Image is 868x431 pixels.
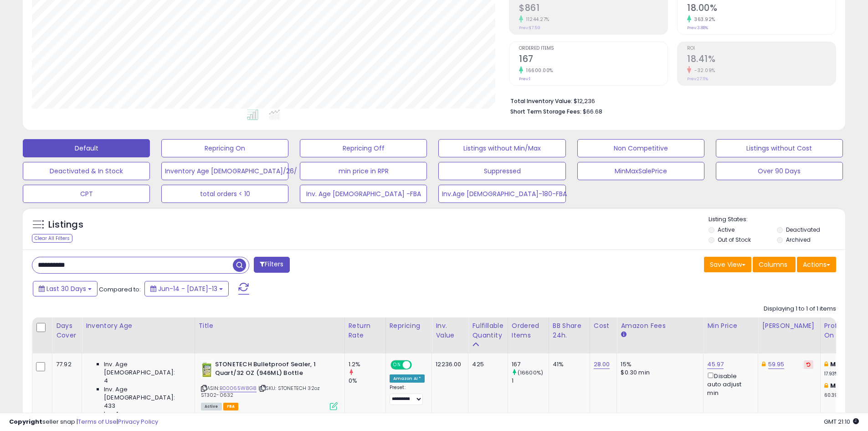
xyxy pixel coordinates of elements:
div: seller snap | | [9,418,158,426]
div: Inv. value [436,321,464,340]
span: 433 [104,402,115,410]
button: Suppressed [438,162,565,180]
div: Ordered Items [512,321,545,340]
b: Max: [830,381,846,390]
div: Days Cover [56,321,78,340]
small: 11244.27% [523,16,550,23]
small: Prev: 1 [519,76,530,82]
div: ASIN: [201,360,338,409]
img: 417w0cxIc1L._SL40_.jpg [201,360,213,379]
button: Repricing Off [300,139,427,157]
span: Columns [759,260,787,269]
h2: 18.00% [687,3,836,15]
div: Amazon AI * [390,374,425,383]
strong: Copyright [9,417,42,426]
button: Jun-14 - [DATE]-13 [144,281,229,296]
b: Total Inventory Value: [510,97,572,105]
div: 77.92 [56,360,75,369]
b: STONETECH Bulletproof Sealer, 1 Quart/32 OZ (946ML) Bottle [215,360,326,379]
button: total orders < 10 [161,185,288,203]
small: Amazon Fees. [621,331,626,339]
span: ON [391,361,403,369]
button: Listings without Cost [716,139,843,157]
div: 12236.00 [436,360,461,369]
span: Jun-14 - [DATE]-13 [158,284,217,293]
span: Inv. Age [DEMOGRAPHIC_DATA]: [104,360,187,377]
div: 1.2% [349,360,385,369]
button: Listings without Min/Max [438,139,565,157]
div: BB Share 24h. [553,321,586,340]
span: 4 [104,377,108,385]
div: Title [199,321,341,331]
b: Min: [830,360,844,369]
button: min price in RPR [300,162,427,180]
a: Terms of Use [78,417,117,426]
small: Prev: 27.11% [687,76,708,82]
div: 0% [349,377,385,385]
button: Non Competitive [577,139,704,157]
div: 41% [553,360,583,369]
span: Compared to: [99,285,141,294]
div: Displaying 1 to 1 of 1 items [764,305,836,313]
a: Privacy Policy [118,417,158,426]
a: 28.00 [594,360,610,369]
button: Inv.Age [DEMOGRAPHIC_DATA]-180-FBA [438,185,565,203]
button: Default [23,139,150,157]
div: 167 [512,360,549,369]
h2: $861 [519,3,668,15]
span: 2025-08-13 21:10 GMT [824,417,859,426]
li: $12,236 [510,95,829,106]
button: Columns [753,257,796,272]
a: 59.95 [768,360,785,369]
h2: 167 [519,54,668,66]
div: Preset: [390,384,425,405]
small: -32.09% [691,67,715,74]
span: | SKU: STONETECH 32oz ST302-0632 [201,384,320,398]
small: Prev: 3.88% [687,25,708,31]
div: Disable auto adjust min [707,371,751,397]
span: Inv. Age [DEMOGRAPHIC_DATA]: [104,410,187,426]
button: Deactivated & In Stock [23,162,150,180]
div: [PERSON_NAME] [762,321,816,331]
div: Repricing [390,321,428,331]
button: CPT [23,185,150,203]
span: OFF [410,361,425,369]
span: Last 30 Days [46,284,86,293]
div: 1 [512,377,549,385]
div: Fulfillable Quantity [472,321,503,340]
button: MinMaxSalePrice [577,162,704,180]
small: (16600%) [518,369,543,376]
span: All listings currently available for purchase on Amazon [201,403,222,410]
a: 45.97 [707,360,724,369]
button: Actions [797,257,836,272]
div: Amazon Fees [621,321,699,331]
button: Repricing On [161,139,288,157]
span: Ordered Items [519,46,668,51]
small: 363.92% [691,16,715,23]
div: Cost [594,321,613,331]
div: Min Price [707,321,754,331]
div: Inventory Age [86,321,190,331]
div: 15% [621,360,696,369]
button: Inventory Age [DEMOGRAPHIC_DATA]/26/ [161,162,288,180]
label: Archived [786,236,811,244]
span: FBA [223,403,239,410]
h2: 18.41% [687,54,836,66]
button: Filters [254,257,289,273]
small: 16600.00% [523,67,553,74]
div: Clear All Filters [32,234,72,243]
span: ROI [687,46,836,51]
b: Short Term Storage Fees: [510,108,581,115]
div: Return Rate [349,321,382,340]
label: Out of Stock [718,236,751,244]
h5: Listings [48,218,83,231]
button: Last 30 Days [33,281,98,296]
div: 425 [472,360,500,369]
button: Save View [704,257,751,272]
label: Active [718,226,734,234]
span: $66.68 [583,107,602,116]
div: $0.30 min [621,369,696,377]
span: Inv. Age [DEMOGRAPHIC_DATA]: [104,385,187,402]
button: Over 90 Days [716,162,843,180]
a: B00065W8G8 [220,384,257,392]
